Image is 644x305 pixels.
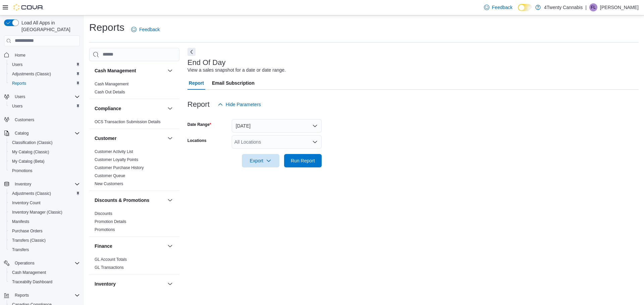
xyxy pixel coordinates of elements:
a: Users [9,61,25,69]
a: Home [12,51,28,59]
span: Classification (Classic) [12,140,53,145]
a: Transfers (Classic) [9,236,48,244]
span: New Customers [95,181,123,186]
button: Adjustments (Classic) [7,189,83,198]
button: Purchase Orders [7,226,83,236]
a: Customers [12,116,37,124]
span: Inventory [12,180,80,188]
button: Customers [1,115,83,125]
button: Home [1,50,83,60]
span: Operations [12,259,80,267]
a: Customer Queue [95,173,125,178]
a: My Catalog (Beta) [9,157,47,165]
button: Cash Management [95,67,165,74]
button: Finance [166,242,174,250]
button: [DATE] [232,119,322,133]
span: Adjustments (Classic) [9,70,80,78]
span: Users [15,94,25,99]
button: Open list of options [312,139,318,145]
span: Home [12,51,80,59]
span: Purchase Orders [12,228,43,234]
div: Cash Management [89,80,179,99]
span: Customer Loyalty Points [95,157,138,162]
a: Cash Out Details [95,90,125,94]
span: Promotions [95,227,115,232]
button: Transfers (Classic) [7,236,83,245]
span: Inventory Count [9,199,80,207]
span: My Catalog (Beta) [9,157,80,165]
span: Transfers [9,246,80,254]
span: Report [189,76,204,90]
input: Dark Mode [518,4,532,11]
span: Export [246,154,275,167]
a: Classification (Classic) [9,139,55,147]
span: My Catalog (Classic) [9,148,80,156]
button: Catalog [12,129,31,137]
h3: Discounts & Promotions [95,197,149,204]
h3: Finance [95,243,112,249]
span: Traceabilty Dashboard [12,279,52,285]
span: Users [12,93,80,101]
span: Users [9,61,80,69]
button: Export [242,154,279,167]
span: Discounts [95,211,112,216]
span: Manifests [9,218,80,226]
a: Discounts [95,211,112,216]
button: My Catalog (Classic) [7,147,83,157]
span: Transfers (Classic) [9,236,80,244]
span: Manifests [12,219,29,224]
button: Catalog [1,129,83,138]
span: Customer Purchase History [95,165,144,170]
button: Inventory Count [7,198,83,208]
span: GL Account Totals [95,257,127,262]
p: | [585,3,587,11]
button: Users [1,92,83,101]
button: Operations [1,258,83,268]
span: Traceabilty Dashboard [9,278,80,286]
button: Inventory [95,281,165,287]
button: Reports [12,291,32,299]
span: Cash Management [12,270,46,275]
button: Customer [95,135,165,142]
span: Classification (Classic) [9,139,80,147]
span: Adjustments (Classic) [9,189,80,198]
span: Adjustments (Classic) [12,71,51,77]
button: Traceabilty Dashboard [7,277,83,287]
a: Traceabilty Dashboard [9,278,55,286]
a: Manifests [9,218,32,226]
span: Feedback [492,4,513,11]
span: Users [12,103,22,109]
span: Reports [12,291,80,299]
span: Operations [15,260,35,266]
button: Users [7,60,83,69]
button: Inventory [166,280,174,288]
span: Inventory Manager (Classic) [9,208,80,216]
a: Users [9,102,25,110]
button: Discounts & Promotions [166,196,174,204]
a: Feedback [128,23,162,36]
button: My Catalog (Beta) [7,157,83,166]
a: Customer Purchase History [95,165,144,170]
span: Inventory [15,181,31,187]
span: Users [9,102,80,110]
button: Promotions [7,166,83,175]
button: Inventory Manager (Classic) [7,208,83,217]
label: Date Range [187,122,211,127]
div: View a sales snapshot for a date or date range. [187,67,286,74]
a: Transfers [9,246,32,254]
a: Promotions [95,227,115,232]
span: Adjustments (Classic) [12,191,51,196]
span: Customers [15,117,34,123]
span: Reports [9,79,80,87]
a: Cash Management [9,269,49,277]
a: Purchase Orders [9,227,45,235]
span: Catalog [12,129,80,137]
span: Users [12,62,22,67]
div: Discounts & Promotions [89,210,179,236]
button: Reports [7,79,83,88]
h3: Customer [95,135,116,142]
a: Inventory Count [9,199,43,207]
h1: Reports [89,21,124,34]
